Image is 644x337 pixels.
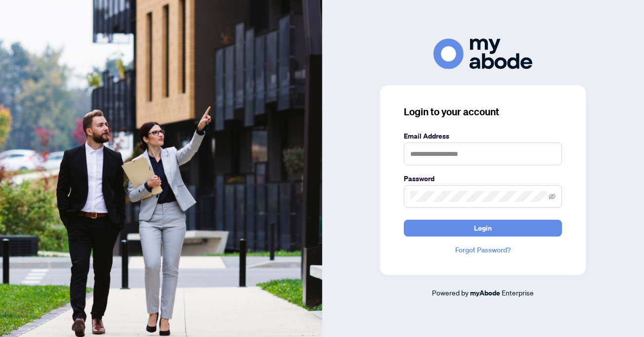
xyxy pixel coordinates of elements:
a: Forgot Password? [404,244,562,255]
h3: Login to your account [404,105,562,119]
label: Email Address [404,131,562,142]
img: ma-logo [433,39,532,69]
span: Powered by [432,288,469,297]
label: Password [404,173,562,184]
a: myAbode [470,288,500,298]
span: eye-invisible [549,193,556,200]
span: Enterprise [502,288,534,297]
button: Login [404,220,562,237]
span: Login [474,220,492,236]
